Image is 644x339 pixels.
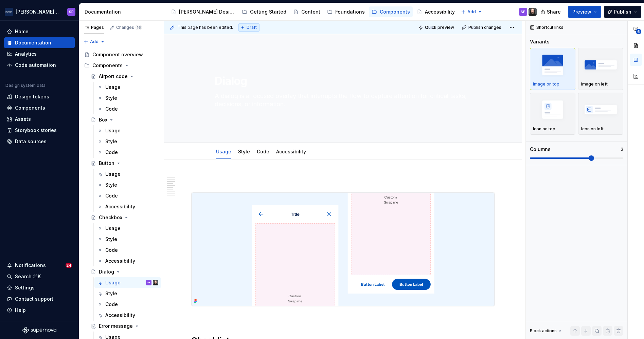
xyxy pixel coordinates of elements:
[69,9,74,15] div: SP
[459,7,484,17] button: Add
[530,48,575,90] button: placeholderImage on top
[105,127,121,134] div: Usage
[94,82,161,93] a: Usage
[178,25,233,30] span: This page has been edited.
[239,6,289,17] a: Getting Started
[179,8,235,15] div: [PERSON_NAME] Design
[276,149,306,154] a: Accessibility
[82,37,107,46] button: Add
[15,284,35,291] div: Settings
[94,147,161,158] a: Code
[105,225,121,232] div: Usage
[99,116,107,123] div: Box
[530,326,563,336] div: Block actions
[88,71,161,82] a: Airport code
[94,201,161,212] a: Accessibility
[369,6,413,17] a: Components
[213,73,470,89] textarea: Dialog
[15,105,45,111] div: Components
[5,83,46,88] div: Design system data
[4,49,75,59] a: Analytics
[460,23,504,32] button: Publish changes
[99,73,128,80] div: Airport code
[88,114,161,125] a: Box
[105,258,135,264] div: Accessibility
[94,136,161,147] a: Style
[581,52,621,77] img: placeholder
[94,180,161,190] a: Style
[105,182,117,188] div: Style
[168,5,458,19] div: Page tree
[273,144,309,158] div: Accessibility
[547,8,561,15] span: Share
[94,103,161,114] a: Code
[614,8,631,15] span: Publish
[22,327,56,334] a: Supernova Logo
[15,296,53,302] div: Contact support
[94,190,161,201] a: Code
[94,93,161,103] a: Style
[88,212,161,223] a: Checkbox
[90,39,99,44] span: Add
[533,126,555,132] p: Icon on top
[537,6,565,18] button: Share
[192,192,495,306] img: e0398b2c-6e5e-4e80-b691-22940aae6a63.png
[15,262,46,269] div: Notifications
[116,25,142,30] div: Changes
[105,95,117,101] div: Style
[15,93,49,100] div: Design tokens
[604,6,641,18] button: Publish
[105,106,118,112] div: Code
[105,203,135,210] div: Accessibility
[92,62,123,69] div: Components
[4,294,75,304] button: Contact support
[94,223,161,234] a: Usage
[94,245,161,256] a: Code
[213,91,470,110] textarea: A dialog is a focused overlay that interrupts the flow to capture attention for critical tasks, d...
[216,149,231,154] a: Usage
[85,8,161,15] div: Documentation
[105,192,118,199] div: Code
[530,146,551,153] div: Columns
[4,26,75,37] a: Home
[290,6,323,17] a: Content
[15,138,47,145] div: Data sources
[235,144,253,158] div: Style
[105,279,121,286] div: Usage
[530,328,557,334] div: Block actions
[88,158,161,169] a: Button
[105,149,118,156] div: Code
[521,9,525,15] div: SP
[529,8,537,16] img: Teunis Vorsteveld
[15,51,37,57] div: Analytics
[136,25,142,30] span: 16
[99,160,114,167] div: Button
[94,125,161,136] a: Usage
[254,144,272,158] div: Code
[105,301,118,308] div: Code
[578,48,624,90] button: placeholderImage on left
[4,260,75,271] button: Notifications24
[533,52,572,77] img: placeholder
[636,29,641,34] span: 6
[414,6,458,17] a: Accessibility
[4,271,75,282] button: Search ⌘K
[581,81,608,87] p: Image on left
[99,323,133,329] div: Error message
[105,290,117,297] div: Style
[4,60,75,71] a: Code automation
[105,84,121,91] div: Usage
[94,288,161,299] a: Style
[15,39,51,46] div: Documentation
[94,169,161,180] a: Usage
[425,25,454,30] span: Quick preview
[15,28,29,35] div: Home
[4,305,75,316] button: Help
[257,149,269,154] a: Code
[4,136,75,147] a: Data sources
[92,51,143,58] div: Component overview
[468,25,501,30] span: Publish changes
[4,114,75,125] a: Assets
[572,8,591,15] span: Preview
[530,93,575,135] button: placeholderIcon on top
